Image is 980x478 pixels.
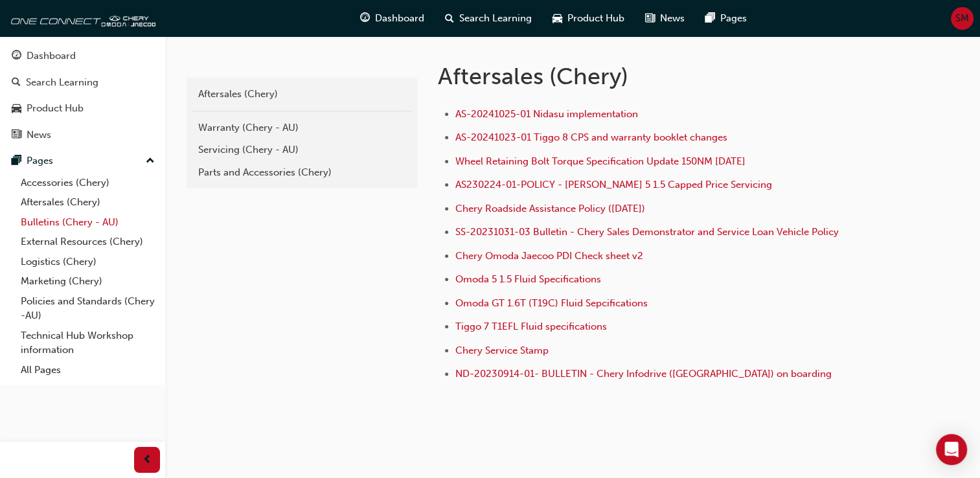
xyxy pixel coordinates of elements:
[27,101,84,116] div: Product Hub
[635,5,695,32] a: news-iconNews
[567,11,624,26] span: Product Hub
[16,360,160,380] a: All Pages
[660,11,685,26] span: News
[192,83,412,106] a: Aftersales (Chery)
[5,97,160,120] a: Product Hub
[5,149,160,173] button: Pages
[198,142,405,157] div: Servicing (Chery - AU)
[16,212,160,233] a: Bulletins (Chery - AU)
[12,103,21,115] span: car-icon
[5,71,160,95] a: Search Learning
[542,5,635,32] a: car-iconProduct Hub
[142,452,152,468] span: prev-icon
[16,173,160,193] a: Accessories (Chery)
[27,49,76,63] div: Dashboard
[459,11,532,26] span: Search Learning
[350,5,435,32] a: guage-iconDashboard
[6,5,155,31] img: oneconnect
[455,321,607,332] a: Tiggo 7 T1EFL Fluid specifications
[455,155,746,167] a: Wheel Retaining Bolt Torque Specification Update 150NM [DATE]
[12,155,21,167] span: pages-icon
[12,130,21,141] span: news-icon
[705,10,715,27] span: pages-icon
[455,250,643,262] a: Chery Omoda Jaecoo PDI Check sheet v2
[438,62,863,91] h1: Aftersales (Chery)
[16,192,160,212] a: Aftersales (Chery)
[16,271,160,291] a: Marketing (Chery)
[12,77,21,89] span: search-icon
[553,10,562,27] span: car-icon
[455,203,645,214] a: Chery Roadside Assistance Policy ([DATE])
[192,139,412,161] a: Servicing (Chery - AU)
[12,51,21,62] span: guage-icon
[5,44,160,68] a: Dashboard
[198,120,405,135] div: Warranty (Chery - AU)
[360,10,370,27] span: guage-icon
[16,252,160,272] a: Logistics (Chery)
[16,232,160,252] a: External Resources (Chery)
[435,5,542,32] a: search-iconSearch Learning
[645,10,655,27] span: news-icon
[455,131,727,143] a: AS-20241023-01 Tiggo 8 CPS and warranty booklet changes
[455,179,772,190] a: AS230224-01-POLICY - [PERSON_NAME] 5 1.5 Capped Price Servicing
[146,153,155,170] span: up-icon
[455,108,638,120] a: AS-20241025-01 Nidasu implementation
[455,345,549,356] a: Chery Service Stamp
[695,5,757,32] a: pages-iconPages
[445,10,454,27] span: search-icon
[455,368,832,380] a: ND-20230914-01- BULLETIN - Chery Infodrive ([GEOGRAPHIC_DATA]) on boarding
[455,297,648,309] a: Omoda GT 1.6T (T19C) Fluid Sepcifications
[198,87,405,102] div: Aftersales (Chery)
[27,128,51,142] div: News
[5,41,160,149] button: DashboardSearch LearningProduct HubNews
[720,11,747,26] span: Pages
[455,226,839,238] a: SS-20231031-03 Bulletin - Chery Sales Demonstrator and Service Loan Vehicle Policy
[16,326,160,360] a: Technical Hub Workshop information
[455,273,601,285] a: Omoda 5 1.5 Fluid Specifications
[955,11,969,26] span: SM
[951,7,974,30] button: SM
[192,117,412,139] a: Warranty (Chery - AU)
[375,11,424,26] span: Dashboard
[16,291,160,326] a: Policies and Standards (Chery -AU)
[198,165,405,180] div: Parts and Accessories (Chery)
[5,123,160,147] a: News
[192,161,412,184] a: Parts and Accessories (Chery)
[27,154,53,168] div: Pages
[936,434,967,465] div: Open Intercom Messenger
[26,75,98,90] div: Search Learning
